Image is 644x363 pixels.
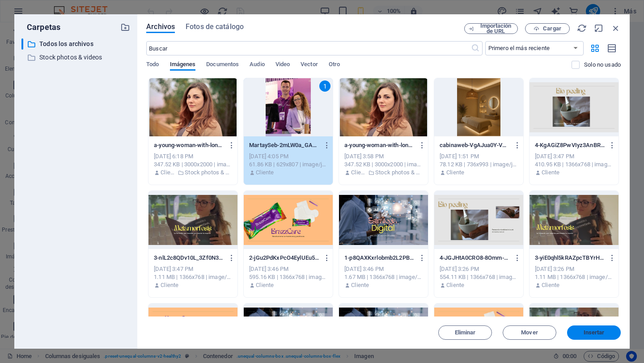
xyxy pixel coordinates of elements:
[249,265,327,273] div: [DATE] 3:46 PM
[344,160,423,169] div: 347.52 KB | 3000x2000 | image/jpeg
[440,265,518,273] div: [DATE] 3:26 PM
[535,273,613,281] div: 1.11 MB | 1366x768 | image/png
[440,160,518,169] div: 78.12 KB | 736x993 | image/jpeg
[344,265,423,273] div: [DATE] 3:46 PM
[256,281,274,289] p: Cliente
[438,325,492,340] button: Eliminar
[584,61,621,69] p: Solo muestra los archivos que no están usándose en el sitio web. Los archivos añadidos durante es...
[542,281,559,289] p: Cliente
[21,38,23,50] div: ​
[146,59,159,72] span: Todo
[146,41,470,55] input: Buscar
[503,325,556,340] button: Mover
[577,23,587,33] i: Volver a cargar
[249,273,327,281] div: 595.16 KB | 1366x768 | image/png
[440,141,509,149] p: cabinaweb-VgAJua0Y-VUemOdUxe4xEA.jpeg
[375,169,423,177] p: Stock photos & videos
[154,169,232,177] div: Por: Cliente | Carpeta: Stock photos & videos
[120,22,130,32] i: Crear carpeta
[39,39,114,49] p: Todos los archivos
[535,160,613,169] div: 410.95 KB | 1366x768 | image/png
[542,169,559,177] p: Cliente
[344,254,414,262] p: 1-p8QAXKxrlobmb2L2PBLQQQ.png
[249,254,319,262] p: 2-jGu2PdKxPcO4EylUEu52VQ.png
[249,160,327,169] div: 61.86 KB | 629x807 | image/jpeg
[186,21,244,32] span: Fotos de catálogo
[525,23,570,34] button: Cargar
[535,254,605,262] p: 3-yiE0qhl5kRAZpcTBYrHmPQ.png
[170,59,196,72] span: Imágenes
[154,273,232,281] div: 1.11 MB | 1366x768 | image/png
[351,281,369,289] p: Cliente
[446,281,464,289] p: Cliente
[319,80,330,92] div: 1
[256,169,274,177] p: Cliente
[329,59,340,72] span: Otro
[611,23,621,33] i: Cerrar
[185,169,232,177] p: Stock photos & videos
[249,141,319,149] p: MartaySeb-2mLW0a_GAuteWn5iIVxEAg.jpg
[154,265,232,273] div: [DATE] 3:47 PM
[154,152,232,160] div: [DATE] 6:18 PM
[250,59,264,72] span: Audio
[146,21,175,32] span: Archivos
[161,169,175,177] p: Cliente
[154,141,224,149] p: a-young-woman-with-long-hair-smiles-confidently-for-an-outdoor-portrait-session-zkm9lGdSWuNoJsF9G...
[154,160,232,169] div: 347.52 KB | 3000x2000 | image/jpeg
[521,330,538,335] span: Mover
[455,330,476,335] span: Eliminar
[446,169,464,177] p: Cliente
[301,59,318,72] span: Vector
[351,169,366,177] p: Cliente
[594,23,604,33] i: Minimizar
[543,26,561,31] span: Cargar
[344,141,414,149] p: a-young-woman-with-long-hair-smiles-confidently-for-an-outdoor-portrait-session-puwv-_UXkanQiPebN...
[249,152,327,160] div: [DATE] 4:05 PM
[535,265,613,273] div: [DATE] 3:26 PM
[535,141,605,149] p: 4-KgAGiZ8PwVIyz3AnBRJQoA.png
[535,152,613,160] div: [DATE] 3:47 PM
[154,254,224,262] p: 3-nlL2c8QDv10L_3Zf0N3w8Q.png
[344,273,423,281] div: 1.67 MB | 1366x768 | image/png
[21,21,60,33] p: Carpetas
[584,330,605,335] span: Insertar
[206,59,239,72] span: Documentos
[440,254,509,262] p: 4-JGJHtA0CRO8-8Omm-Saw8Q.png
[21,52,130,63] div: Stock photos & videos
[478,23,514,34] span: Importación de URL
[440,152,518,160] div: [DATE] 1:51 PM
[567,325,621,340] button: Insertar
[440,273,518,281] div: 554.11 KB | 1366x768 | image/png
[275,59,290,72] span: Video
[161,281,178,289] p: Cliente
[39,52,114,63] p: Stock photos & videos
[464,23,518,34] button: Importación de URL
[344,152,423,160] div: [DATE] 3:58 PM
